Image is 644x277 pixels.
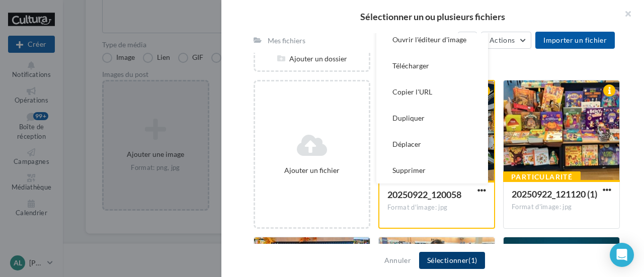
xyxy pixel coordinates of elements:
button: Importer un fichier [535,32,615,49]
span: Actions [490,36,515,44]
div: Format d'image: jpg [387,203,486,212]
button: Dupliquer [376,105,488,131]
span: 20250922_120058 [387,189,461,200]
span: 20250922_121120 (1) [512,189,597,200]
button: Annuler [380,254,415,266]
div: Ajouter un dossier [255,54,369,64]
div: Particularité [503,171,581,182]
button: Supprimer [376,157,488,183]
button: Déplacer [376,131,488,157]
button: Copier l'URL [376,79,488,105]
span: (1) [468,256,477,264]
button: Sélectionner(1) [419,252,485,269]
button: Télécharger [376,53,488,79]
h2: Sélectionner un ou plusieurs fichiers [237,12,628,21]
div: Open Intercom Messenger [610,243,634,267]
button: Ouvrir l'éditeur d'image [376,27,488,53]
div: Format d'image: jpg [512,203,611,212]
span: Importer un fichier [543,36,607,44]
div: Mes fichiers [268,36,305,46]
button: Actions [481,32,531,49]
div: Ajouter un fichier [259,165,365,175]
